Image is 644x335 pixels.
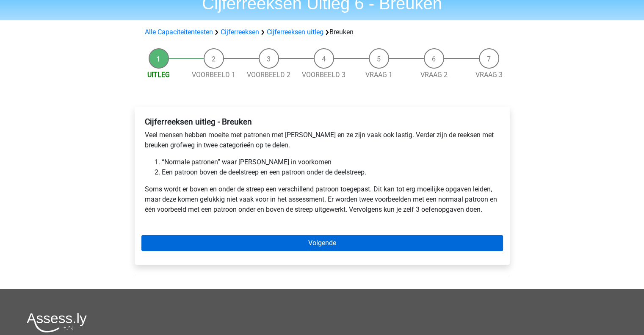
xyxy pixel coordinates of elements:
a: Vraag 2 [420,71,448,79]
a: Vraag 1 [365,71,392,79]
img: Assessly logo [27,313,87,332]
b: Cijferreeksen uitleg - Breuken [145,117,252,127]
a: Uitleg [147,71,170,79]
a: Voorbeeld 3 [302,71,345,79]
li: “Normale patronen” waar [PERSON_NAME] in voorkomen [162,157,500,167]
li: Een patroon boven de deelstreep en een patroon onder de deelstreep. [162,167,500,177]
p: Veel mensen hebben moeite met patronen met [PERSON_NAME] en ze zijn vaak ook lastig. Verder zijn ... [145,130,500,150]
a: Alle Capaciteitentesten [145,28,213,36]
a: Voorbeeld 1 [192,71,235,79]
p: Soms wordt er boven en onder de streep een verschillend patroon toegepast. Dit kan tot erg moeili... [145,184,500,215]
div: Breuken [141,27,503,37]
a: Cijferreeksen uitleg [267,28,323,36]
a: Volgende [141,235,503,251]
a: Voorbeeld 2 [247,71,290,79]
a: Vraag 3 [475,71,503,79]
a: Cijferreeksen [221,28,259,36]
